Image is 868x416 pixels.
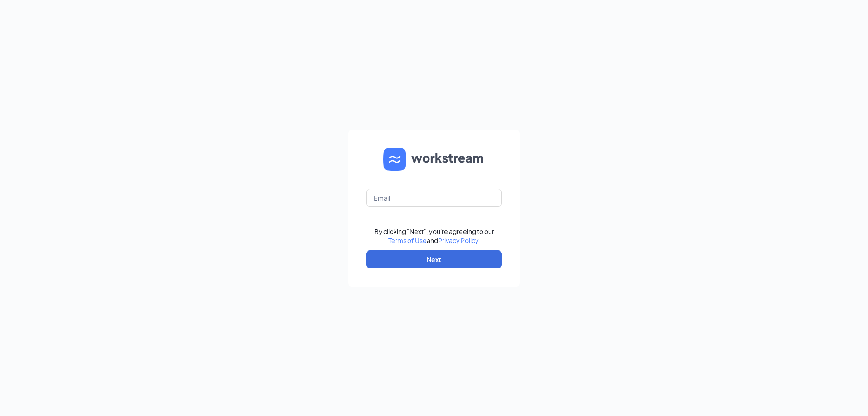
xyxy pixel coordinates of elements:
a: Terms of Use [388,236,427,244]
div: By clicking "Next", you're agreeing to our and . [374,227,494,245]
input: Email [366,189,502,207]
img: WS logo and Workstream text [383,148,485,171]
a: Privacy Policy [438,236,478,244]
button: Next [366,250,502,268]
